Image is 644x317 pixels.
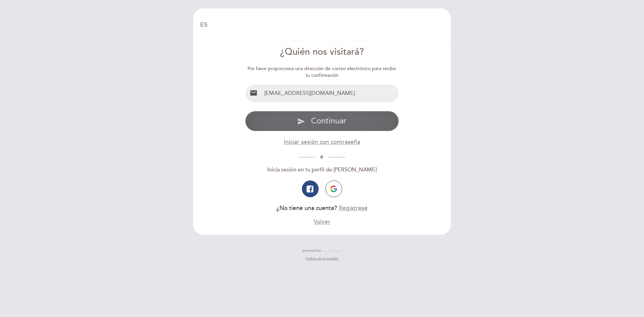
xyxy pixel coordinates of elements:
[302,248,342,253] a: powered by
[262,85,399,102] input: Email
[314,218,330,226] button: Volver
[306,256,338,261] a: Política de privacidad
[315,154,328,160] span: ó
[245,65,399,79] div: Por favor proporciona una dirección de correo electrónico para recibir tu confirmación
[311,116,346,126] span: Continuar
[245,111,399,131] button: send Continuar
[276,205,337,212] span: ¿No tiene una cuenta?
[330,186,337,192] img: icon-google.png
[245,46,399,59] div: ¿Quién nos visitará?
[284,138,360,146] button: Iniciar sesión con contraseña
[302,248,321,253] span: powered by
[250,89,258,97] i: email
[323,249,342,252] img: MEITRE
[339,204,368,212] button: Regístrese
[245,166,399,174] div: Inicia sesión en tu perfil de [PERSON_NAME]
[297,117,305,125] i: send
